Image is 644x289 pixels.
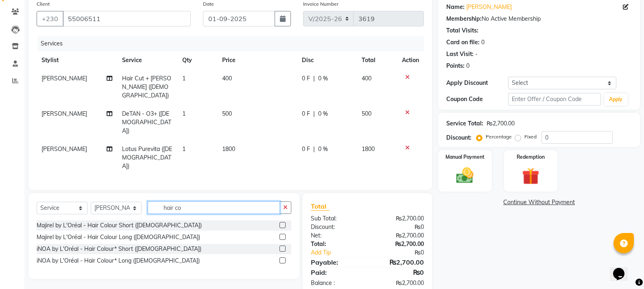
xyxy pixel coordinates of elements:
span: Hair Cut + [PERSON_NAME] ([DEMOGRAPHIC_DATA]) [122,75,171,99]
div: ₨2,700.00 [367,257,430,267]
span: Lotus Purevita ([DEMOGRAPHIC_DATA]) [122,145,172,170]
span: [PERSON_NAME] [41,145,87,153]
div: iNOA by L'Oréal - Hair Colour* Short ([DEMOGRAPHIC_DATA]) [37,245,201,253]
div: Majirel by L'Oréal - Hair Colour Long ([DEMOGRAPHIC_DATA]) [37,233,200,242]
div: ₨2,700.00 [367,240,430,248]
div: Membership: [446,15,482,23]
div: No Active Membership [446,15,632,23]
span: 1 [182,110,186,117]
span: 0 F [302,145,310,153]
div: - [475,50,478,58]
span: 0 F [302,110,310,118]
span: 1800 [222,145,235,153]
th: Action [397,51,424,69]
div: Paid: [305,267,367,277]
th: Total [357,51,397,69]
div: Total: [305,240,367,248]
label: Client [37,0,50,8]
span: 400 [362,75,371,82]
div: 0 [466,62,469,70]
img: _cash.svg [451,166,479,185]
th: Service [117,51,177,69]
div: Net: [305,231,367,240]
div: ₨2,700.00 [367,279,430,287]
div: iNOA by L'Oréal - Hair Colour* Long ([DEMOGRAPHIC_DATA]) [37,257,200,265]
div: Total Visits: [446,26,478,35]
span: | [313,145,315,153]
label: Fixed [524,133,537,140]
a: Add Tip [305,248,378,257]
div: Sub Total: [305,214,367,223]
div: ₨2,700.00 [367,214,430,223]
span: 0 % [318,74,328,83]
label: Date [203,0,214,8]
div: Points: [446,62,465,70]
th: Price [217,51,297,69]
div: Service Total: [446,119,483,128]
span: 0 F [302,74,310,83]
span: 0 % [318,145,328,153]
button: +230 [37,11,63,26]
div: ₨0 [367,223,430,231]
span: | [313,74,315,83]
span: 400 [222,75,232,82]
th: Stylist [37,51,117,69]
span: 500 [362,110,371,117]
a: [PERSON_NAME] [466,3,512,11]
span: 0 % [318,110,328,118]
div: Services [37,36,430,51]
span: Total [311,202,330,211]
div: Coupon Code [446,95,508,104]
input: Enter Offer / Coupon Code [508,93,601,106]
label: Manual Payment [445,153,485,161]
span: | [313,110,315,118]
th: Qty [177,51,217,69]
span: [PERSON_NAME] [41,75,87,82]
a: Continue Without Payment [440,198,638,207]
div: Apply Discount [446,79,508,87]
th: Disc [297,51,357,69]
div: ₨2,700.00 [367,231,430,240]
div: ₨2,700.00 [487,119,515,128]
div: Payable: [305,257,367,267]
img: _gift.svg [517,166,545,187]
iframe: chat widget [610,257,636,281]
input: Search by Name/Mobile/Email/Code [63,11,191,26]
span: DeTAN - O3+ ([DEMOGRAPHIC_DATA]) [122,110,171,134]
div: Discount: [446,134,472,142]
div: Card on file: [446,38,480,47]
label: Invoice Number [303,0,338,8]
input: Search or Scan [148,201,280,214]
div: 0 [481,38,485,47]
span: 500 [222,110,232,117]
div: Balance : [305,279,367,287]
div: Majirel by L'Oréal - Hair Colour Short ([DEMOGRAPHIC_DATA]) [37,221,202,230]
span: 1 [182,75,186,82]
label: Percentage [486,133,512,140]
div: ₨0 [367,267,430,277]
div: Name: [446,3,465,11]
div: Discount: [305,223,367,231]
span: 1 [182,145,186,153]
div: ₨0 [378,248,430,257]
span: 1800 [362,145,375,153]
span: [PERSON_NAME] [41,110,87,117]
div: Last Visit: [446,50,474,58]
button: Apply [604,93,627,106]
label: Redemption [517,153,545,161]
